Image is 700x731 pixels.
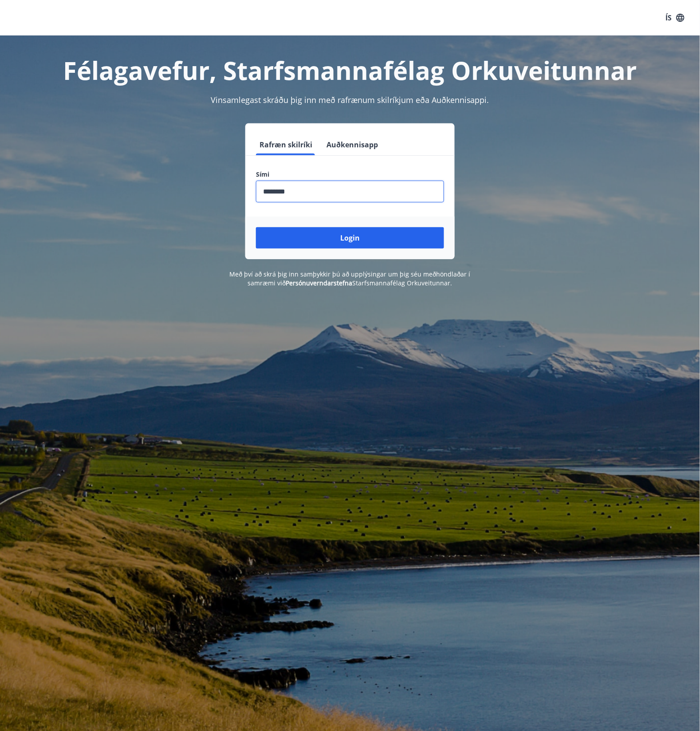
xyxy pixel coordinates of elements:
a: Persónuverndarstefna [286,279,353,287]
span: Vinsamlegast skráðu þig inn með rafrænum skilríkjum eða Auðkennisappi. [211,95,489,105]
h1: Félagavefur, Starfsmannafélag Orkuveitunnar [41,53,659,87]
button: Auðkennisapp [323,134,381,155]
label: Sími [256,170,444,179]
button: Login [256,227,444,249]
span: Með því að skrá þig inn samþykkir þú að upplýsingar um þig séu meðhöndlaðar í samræmi við Starfsm... [230,270,471,287]
button: ÍS [661,10,689,26]
button: Rafræn skilríki [256,134,316,155]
